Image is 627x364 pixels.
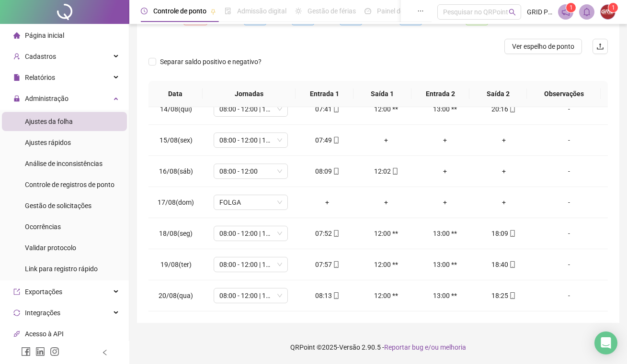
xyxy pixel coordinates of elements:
span: Painel do DP [377,7,414,15]
span: mobile [508,106,516,112]
span: home [13,32,20,39]
span: sync [13,309,20,316]
span: 15/08(sex) [160,136,193,144]
span: api [13,331,20,337]
div: 18:40 [482,259,525,270]
span: upload [596,43,604,50]
span: file-done [225,8,231,14]
span: instagram [50,347,59,356]
span: Validar protocolo [25,244,76,252]
th: Saída 2 [469,81,527,107]
div: - [541,197,597,208]
span: GRID PLACAS [527,7,552,17]
div: + [482,197,525,208]
span: sun [295,8,302,14]
span: Cadastros [25,53,56,60]
span: facebook [21,347,31,356]
div: - [541,290,597,301]
span: Controle de ponto [153,7,206,15]
div: 08:09 [306,166,349,176]
img: 2653 [601,5,615,19]
span: 08:00 - 12:00 | 14:00 - 18:00 [219,102,282,116]
div: + [423,197,467,208]
button: Ver espelho de ponto [504,39,582,54]
span: Ajustes rápidos [25,139,71,146]
div: + [423,135,467,145]
div: 07:49 [306,135,349,145]
th: Jornadas [203,81,296,107]
span: ellipsis [417,8,424,14]
span: mobile [508,292,516,299]
span: 17/08(dom) [158,199,194,206]
div: + [482,166,525,176]
th: Observações [527,81,601,107]
span: mobile [332,106,340,112]
div: Open Intercom Messenger [594,331,617,354]
div: 12:02 [365,166,408,176]
span: mobile [508,230,516,237]
span: file [13,74,20,81]
span: 08:00 - 12:00 | 14:00 - 18:00 [219,257,282,272]
div: - [541,104,597,114]
span: 20/08(qua) [159,292,193,299]
span: 16/08(sáb) [159,167,193,175]
span: search [509,9,516,16]
th: Data [148,81,203,107]
span: Ajustes da folha [25,118,73,125]
th: Entrada 1 [296,81,353,107]
span: mobile [332,261,340,268]
span: Gestão de férias [308,7,356,15]
span: left [102,349,108,356]
span: pushpin [210,9,216,14]
span: 08:00 - 12:00 | 14:00 - 18:00 [219,288,282,303]
div: + [306,197,349,208]
span: bell [582,8,591,16]
span: Análise de inconsistências [25,160,103,167]
div: + [365,197,408,208]
span: user-add [13,53,20,60]
span: 1 [612,4,615,11]
span: 1 [570,4,573,11]
div: - [541,259,597,270]
span: Link para registro rápido [25,265,98,273]
span: dashboard [365,8,371,14]
th: Saída 1 [353,81,411,107]
span: Versão [339,343,360,351]
span: 19/08(ter) [160,261,192,268]
div: 07:57 [306,259,349,270]
span: Integrações [25,309,60,317]
span: notification [561,8,570,16]
span: Separar saldo positivo e negativo? [156,56,265,67]
span: Página inicial [25,32,64,39]
span: mobile [332,137,340,143]
div: 07:52 [306,228,349,239]
span: lock [13,95,20,102]
div: + [365,135,408,145]
span: Acesso à API [25,330,64,338]
span: Reportar bug e/ou melhoria [384,343,466,351]
span: mobile [391,168,399,175]
span: Observações [535,88,593,99]
th: Entrada 2 [411,81,469,107]
sup: Atualize o seu contato no menu Meus Dados [608,3,618,12]
sup: 1 [566,3,576,12]
span: mobile [508,261,516,268]
div: 07:41 [306,104,349,114]
span: FOLGA [219,195,282,210]
span: mobile [332,292,340,299]
div: - [541,228,597,239]
span: linkedin [35,347,45,356]
div: - [541,166,597,176]
div: 18:09 [482,228,525,239]
div: 18:25 [482,290,525,301]
span: Exportações [25,288,62,296]
div: - [541,135,597,145]
span: Controle de registros de ponto [25,181,114,188]
footer: QRPoint © 2025 - 2.90.5 - [129,331,627,364]
span: 08:00 - 12:00 [219,164,282,178]
div: + [482,135,525,145]
span: 08:00 - 12:00 | 14:00 - 18:00 [219,133,282,147]
div: 08:13 [306,290,349,301]
span: 14/08(qui) [160,105,192,113]
span: mobile [332,168,340,175]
